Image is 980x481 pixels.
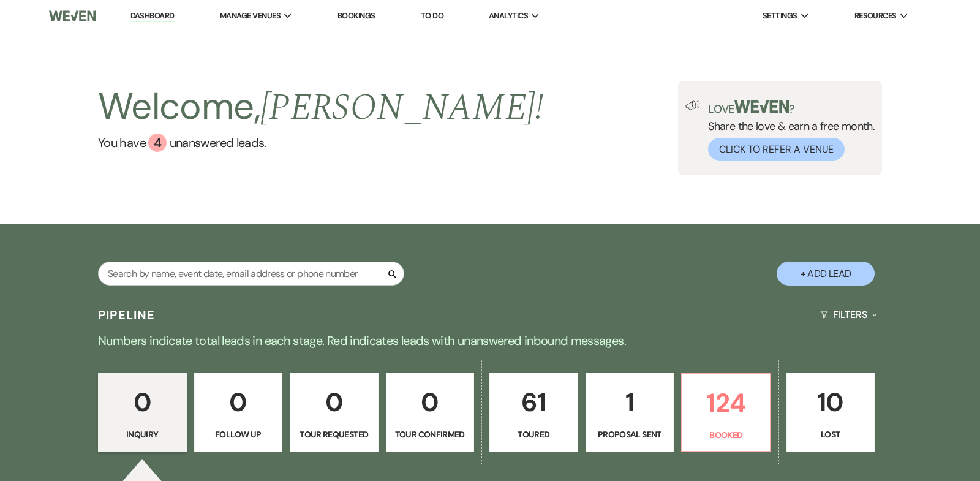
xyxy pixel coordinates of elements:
[130,10,175,22] a: Dashboard
[202,382,275,423] p: 0
[49,3,96,29] img: Weven Logo
[98,373,187,452] a: 0Inquiry
[202,428,275,441] p: Follow Up
[394,382,467,423] p: 0
[708,100,875,115] p: Love ?
[497,428,570,441] p: Toured
[298,428,371,441] p: Tour Requested
[98,262,404,286] input: Search by name, event date, email address or phone number
[194,373,283,452] a: 0Follow Up
[734,100,789,113] img: weven-logo-green.svg
[701,100,875,161] div: Share the love & earn a free month.
[98,81,543,134] h2: Welcome,
[220,10,281,22] span: Manage Venues
[690,382,763,423] p: 124
[794,382,867,423] p: 10
[298,382,371,423] p: 0
[690,428,763,442] p: Booked
[98,134,543,152] a: You have 4 unanswered leads.
[98,306,156,324] h3: Pipeline
[586,373,674,452] a: 1Proposal Sent
[777,262,875,286] button: + Add Lead
[854,10,897,22] span: Resources
[49,331,931,350] p: Numbers indicate total leads in each stage. Red indicates leads with unanswered inbound messages.
[497,382,570,423] p: 61
[148,134,167,152] div: 4
[763,10,797,22] span: Settings
[685,100,701,110] img: loud-speaker-illustration.svg
[489,373,578,452] a: 61Toured
[337,10,375,21] a: Bookings
[708,138,845,161] button: Click to Refer a Venue
[106,428,179,441] p: Inquiry
[260,80,543,136] span: [PERSON_NAME] !
[106,382,179,423] p: 0
[594,428,666,441] p: Proposal Sent
[386,373,475,452] a: 0Tour Confirmed
[394,428,467,441] p: Tour Confirmed
[794,428,867,441] p: Lost
[681,373,771,452] a: 124Booked
[815,298,882,331] button: Filters
[489,10,528,22] span: Analytics
[421,10,443,21] a: To Do
[594,382,666,423] p: 1
[290,373,379,452] a: 0Tour Requested
[786,373,875,452] a: 10Lost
